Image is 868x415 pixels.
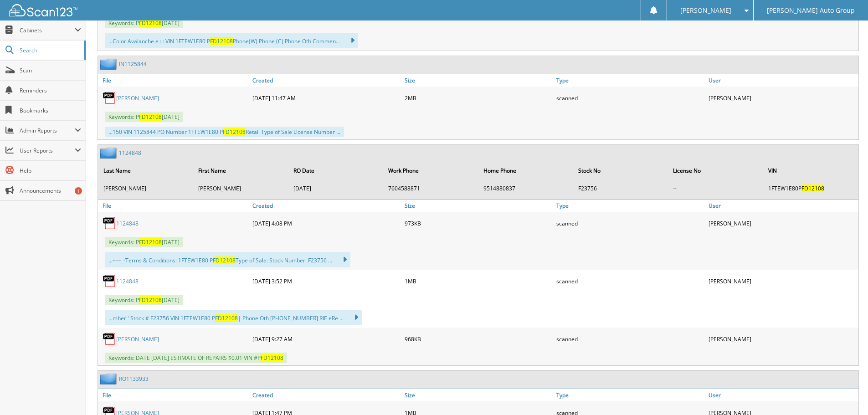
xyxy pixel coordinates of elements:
[99,181,193,196] td: [PERSON_NAME]
[250,200,402,212] a: Created
[680,8,731,13] span: [PERSON_NAME]
[250,89,402,107] div: [DATE] 11:47 AM
[554,89,706,107] div: scanned
[554,74,706,87] a: Type
[289,181,383,196] td: [DATE]
[105,18,183,28] span: Keywords: P [DATE]
[402,272,555,290] div: 1MB
[764,161,858,180] th: VIN
[100,58,119,70] img: folder2.png
[250,74,402,87] a: Created
[20,26,75,34] span: Cabinets
[384,181,478,196] td: 7604588871
[103,274,116,288] img: PDF.png
[668,181,762,196] td: --
[706,330,858,348] div: [PERSON_NAME]
[105,353,287,363] span: Keywords: DATE [DATE] ESTIMATE OF REPAIRS $0.01 VIN #P
[706,74,858,87] a: User
[668,161,762,180] th: License No
[139,296,162,304] span: FD12108
[554,272,706,290] div: scanned
[103,216,116,230] img: PDF.png
[402,389,555,401] a: Size
[75,187,82,195] div: 1
[822,371,868,415] iframe: Chat Widget
[98,200,250,212] a: File
[250,389,402,401] a: Created
[98,74,250,87] a: File
[105,33,358,48] div: ...Color Avalanche e : : VIN 1FTEW1E80 P Phone(W) Phone (C) Phone Oth Commen...
[105,127,344,137] div: ...150 VIN 1125844 PO Number 1FTEW1E80 P Retail Type of Sale License Number ...
[479,181,573,196] td: 9514880837
[20,67,81,74] span: Scan
[574,181,668,196] td: F23756
[402,200,555,212] a: Size
[20,87,81,94] span: Reminders
[20,127,75,134] span: Admin Reports
[223,128,246,136] span: FD12108
[554,214,706,232] div: scanned
[105,112,183,122] span: Keywords: P [DATE]
[116,94,159,102] a: [PERSON_NAME]
[9,4,77,16] img: scan123-logo-white.svg
[250,330,402,348] div: [DATE] 9:27 AM
[105,237,183,247] span: Keywords: P [DATE]
[100,147,119,159] img: folder2.png
[250,214,402,232] div: [DATE] 4:08 PM
[767,8,855,13] span: [PERSON_NAME] Auto Group
[261,354,283,362] span: FD12108
[384,161,478,180] th: Work Phone
[574,161,668,180] th: Stock No
[139,238,162,246] span: FD12108
[289,161,383,180] th: RO Date
[706,89,858,107] div: [PERSON_NAME]
[116,335,159,343] a: [PERSON_NAME]
[554,330,706,348] div: scanned
[139,19,162,27] span: FD12108
[99,161,193,180] th: Last Name
[402,330,555,348] div: 968KB
[210,37,233,45] span: FD12108
[706,214,858,232] div: [PERSON_NAME]
[119,60,147,68] a: IN1125844
[103,332,116,346] img: PDF.png
[20,46,80,54] span: Search
[139,113,162,121] span: FD12108
[119,149,141,157] a: 1124848
[706,389,858,401] a: User
[116,220,139,227] a: 1124848
[213,256,236,264] span: FD12108
[402,74,555,87] a: Size
[801,184,824,192] span: FD12108
[479,161,573,180] th: Home Phone
[105,295,183,305] span: Keywords: P [DATE]
[20,187,81,195] span: Announcements
[105,310,362,325] div: ...mber ' Stock # F23756 VIN 1FTEW1E80 P | Phone Oth [PHONE_NUMBER] RIE eRe ...
[402,89,555,107] div: 2MB
[764,181,858,196] td: 1FTEW1E80P
[103,91,116,105] img: PDF.png
[250,272,402,290] div: [DATE] 3:52 PM
[20,107,81,114] span: Bookmarks
[119,375,149,383] a: RO1133933
[706,272,858,290] div: [PERSON_NAME]
[194,161,288,180] th: First Name
[105,252,350,267] div: ...~—_-Terms & Conditions: 1FTEW1E80 P Type of Sale: Stock Number: F23756 ...
[98,389,250,401] a: File
[706,200,858,212] a: User
[554,200,706,212] a: Type
[116,277,139,285] a: 1124848
[20,167,81,174] span: Help
[100,373,119,384] img: folder2.png
[215,314,238,322] span: FD12108
[402,214,555,232] div: 973KB
[20,147,75,154] span: User Reports
[554,389,706,401] a: Type
[194,181,288,196] td: [PERSON_NAME]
